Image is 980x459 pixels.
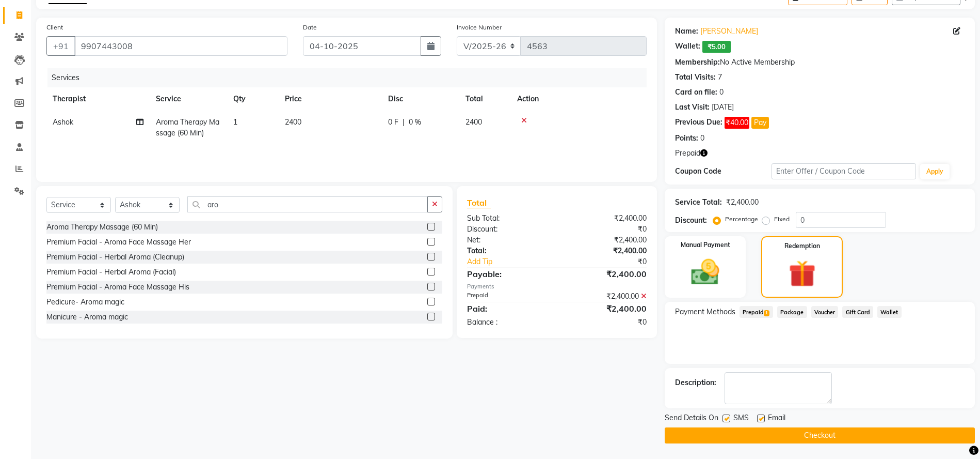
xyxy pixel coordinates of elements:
div: Service Total: [675,197,722,208]
span: Send Details On [665,412,718,425]
span: Wallet [877,306,902,318]
span: Gift Card [842,306,873,318]
div: ₹2,400.00 [557,291,654,302]
div: ₹2,400.00 [557,235,654,246]
a: Add Tip [459,256,573,267]
label: Date [303,23,317,32]
div: Discount: [675,215,707,226]
div: [DATE] [712,102,734,113]
label: Invoice Number [457,23,502,32]
div: Points: [675,133,698,144]
div: Pedicure- Aroma magic [46,297,124,308]
span: 0 % [409,117,421,128]
div: Description: [675,377,716,388]
button: Apply [920,164,950,179]
div: Membership: [675,57,720,68]
div: Prepaid [459,291,557,302]
div: Payments [467,282,647,291]
label: Client [46,23,63,32]
div: Premium Facial - Aroma Face Massage Her [46,237,191,248]
div: Card on file: [675,87,717,98]
img: _gift.svg [780,257,824,290]
div: Name: [675,26,698,37]
div: Coupon Code [675,166,772,177]
div: Payable: [459,268,557,280]
div: Total Visits: [675,72,716,83]
div: ₹2,400.00 [726,197,759,208]
input: Search by Name/Mobile/Email/Code [74,36,287,56]
span: Package [777,306,807,318]
button: Checkout [665,427,975,443]
th: Therapist [46,87,150,111]
span: SMS [733,412,749,425]
div: 0 [719,87,724,98]
img: _cash.svg [682,256,728,288]
button: +91 [46,36,75,56]
div: Aroma Therapy Massage (60 Min) [46,222,158,233]
div: Wallet: [675,41,700,53]
div: ₹2,400.00 [557,213,654,224]
a: [PERSON_NAME] [700,26,758,37]
div: Discount: [459,224,557,235]
span: Prepaid [675,148,700,159]
div: 0 [700,133,704,144]
span: Total [467,197,491,208]
th: Disc [382,87,459,111]
label: Percentage [725,215,758,224]
div: ₹2,400.00 [557,268,654,280]
div: 7 [718,72,722,83]
span: Voucher [811,306,839,318]
span: Email [768,412,785,425]
div: Sub Total: [459,213,557,224]
span: ₹40.00 [725,117,749,129]
label: Manual Payment [681,240,730,250]
div: Total: [459,246,557,256]
div: Paid: [459,302,557,315]
div: Manicure - Aroma magic [46,312,128,323]
button: Pay [751,117,769,129]
div: Premium Facial - Herbal Aroma (Facial) [46,267,176,278]
span: Aroma Therapy Massage (60 Min) [156,117,219,137]
input: Enter Offer / Coupon Code [772,163,917,179]
div: Net: [459,235,557,246]
span: 0 F [388,117,398,128]
span: 1 [233,117,237,127]
span: Ashok [53,117,73,127]
div: Services [47,68,654,87]
label: Fixed [774,215,790,224]
div: ₹0 [557,317,654,328]
label: Redemption [784,241,820,251]
div: Premium Facial - Aroma Face Massage His [46,282,189,293]
div: ₹0 [557,224,654,235]
div: No Active Membership [675,57,965,68]
span: 1 [764,310,769,316]
div: ₹2,400.00 [557,246,654,256]
th: Total [459,87,511,111]
input: Search or Scan [187,196,428,212]
div: Premium Facial - Herbal Aroma (Cleanup) [46,252,184,263]
div: Previous Due: [675,117,722,129]
th: Qty [227,87,279,111]
span: 2400 [285,117,301,127]
span: Payment Methods [675,307,735,317]
span: 2400 [465,117,482,127]
th: Service [150,87,227,111]
div: ₹2,400.00 [557,302,654,315]
th: Price [279,87,382,111]
th: Action [511,87,647,111]
span: ₹5.00 [702,41,731,53]
div: Last Visit: [675,102,710,113]
div: ₹0 [573,256,654,267]
span: Prepaid [740,306,773,318]
span: | [403,117,405,128]
div: Balance : [459,317,557,328]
